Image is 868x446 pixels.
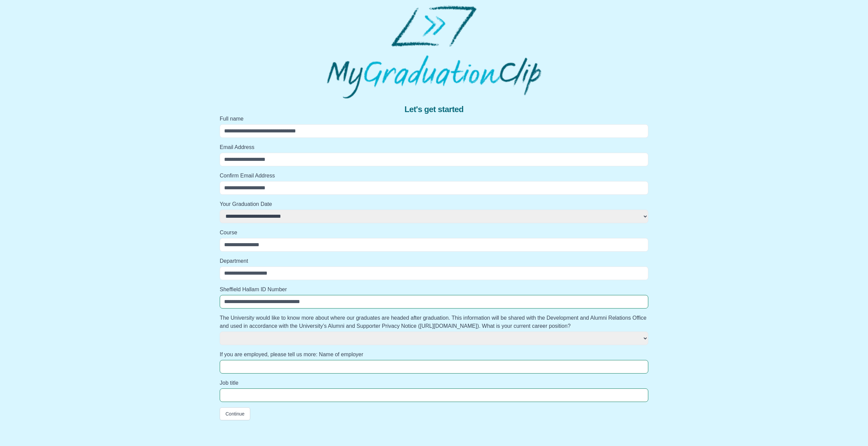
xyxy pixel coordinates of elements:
label: Confirm Email Address [220,172,648,180]
label: If you are employed, please tell us more: Name of employer [220,351,648,359]
label: The University would like to know more about where our graduates are headed after graduation. Thi... [220,314,648,330]
img: MyGraduationClip [327,5,541,99]
label: Email Address [220,143,648,151]
label: Sheffield Hallam ID Number [220,285,648,294]
label: Department [220,257,648,265]
label: Full name [220,115,648,123]
label: Job title [220,379,648,387]
label: Course [220,229,648,237]
button: Continue [220,407,250,420]
label: Your Graduation Date [220,200,648,208]
span: Let's get started [405,104,463,115]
